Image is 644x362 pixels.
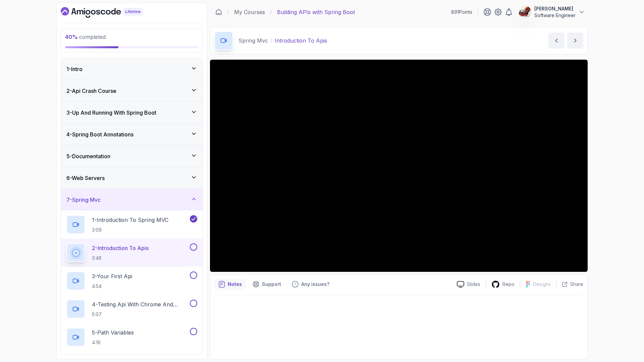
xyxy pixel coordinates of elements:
button: 3-Your First Api4:54 [66,271,197,290]
p: 5 - Path Variables [92,328,134,337]
h3: 4 - Spring Boot Annotations [66,130,133,138]
button: previous content [548,33,565,49]
p: 3 - Your First Api [92,272,132,280]
button: 5-Documentation [61,145,203,167]
p: 3:46 [92,255,149,261]
p: 4:54 [92,283,132,290]
h3: 7 - Spring Mvc [66,196,101,204]
span: completed [65,34,106,40]
h3: 3 - Up And Running With Spring Boot [66,109,156,117]
button: next content [567,33,583,49]
button: 6-Web Servers [61,167,203,189]
h3: 6 - Web Servers [66,174,105,182]
a: Slides [451,281,486,288]
p: Software Engineer [534,12,576,19]
button: 3-Up And Running With Spring Boot [61,102,203,123]
a: Repo [486,280,520,289]
p: Introduction To Apis [275,37,327,45]
p: Support [262,281,281,288]
p: Spring Mvc [238,37,268,45]
a: My Courses [234,8,265,16]
h3: 1 - Intro [66,65,83,73]
button: Feedback button [288,279,333,290]
button: notes button [214,279,246,290]
button: 1-Intro [61,58,203,80]
button: user profile image[PERSON_NAME]Software Engineer [518,5,585,19]
p: Any issues? [301,281,329,288]
p: 5:07 [92,311,189,318]
p: Notes [228,281,242,288]
button: Share [556,281,583,288]
iframe: chat widget [602,320,644,352]
button: 2-Api Crash Course [61,80,203,102]
iframe: 2 - Introduction to APIs [210,60,588,272]
p: Slides [467,281,480,288]
p: 891 Points [451,9,472,15]
img: user profile image [519,6,531,18]
h3: 2 - Api Crash Course [66,87,116,95]
p: Repo [502,281,515,288]
button: Support button [249,279,285,290]
button: 5-Path Variables4:16 [66,328,197,347]
p: 1 - Introduction To Spring MVC [92,216,168,224]
a: Dashboard [215,9,222,15]
p: [PERSON_NAME] [534,5,576,12]
p: 4:16 [92,339,134,346]
p: Share [570,281,583,288]
button: 7-Spring Mvc [61,189,203,210]
p: Building APIs with Spring Boot [277,8,355,16]
p: 3:09 [92,227,168,233]
p: Designs [533,281,551,288]
span: 40 % [65,34,78,40]
button: 4-Testing Api With Chrome And Intellij5:07 [66,300,197,318]
p: 4 - Testing Api With Chrome And Intellij [92,300,189,308]
a: Dashboard [61,7,158,18]
button: 4-Spring Boot Annotations [61,124,203,145]
h3: 5 - Documentation [66,152,110,160]
button: 1-Introduction To Spring MVC3:09 [66,215,197,234]
p: 2 - Introduction To Apis [92,244,149,252]
button: 2-Introduction To Apis3:46 [66,243,197,262]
